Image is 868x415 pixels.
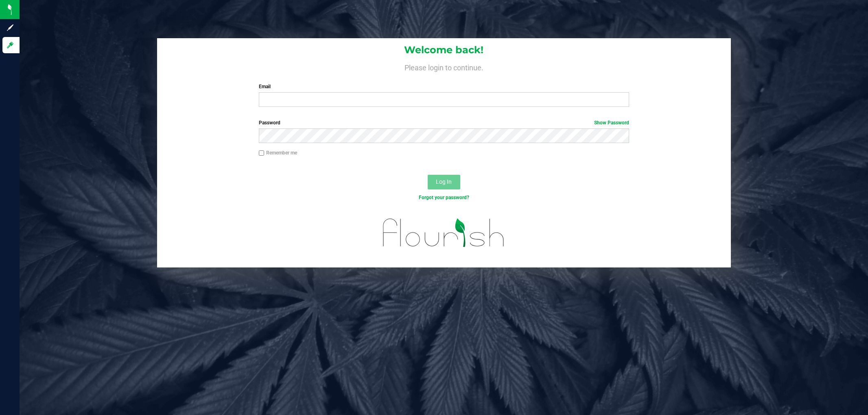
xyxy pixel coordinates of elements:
[436,178,452,185] span: Log In
[419,195,469,200] a: Forgot your password?
[6,41,14,49] inline-svg: Log in
[594,120,629,126] a: Show Password
[157,62,731,72] h4: Please login to continue.
[259,83,629,90] label: Email
[259,120,280,126] span: Password
[428,175,460,189] button: Log In
[259,150,265,156] input: Remember me
[372,210,516,256] img: flourish_logo.svg
[6,24,14,32] inline-svg: Sign up
[259,149,297,156] label: Remember me
[157,45,731,55] h1: Welcome back!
